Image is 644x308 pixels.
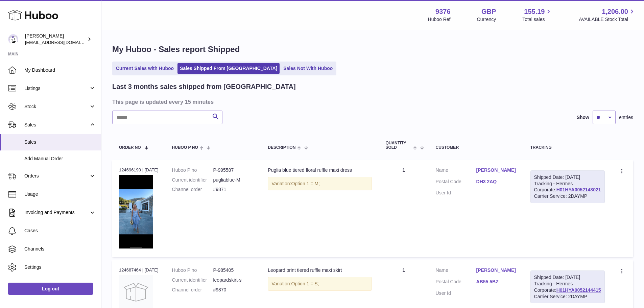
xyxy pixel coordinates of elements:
[24,246,96,252] span: Channels
[172,177,213,183] dt: Current identifier
[619,114,633,121] span: entries
[24,209,89,216] span: Invoicing and Payments
[119,145,141,150] span: Order No
[602,7,628,16] span: 1,206.00
[119,175,153,248] img: 93761721052637.png
[24,122,89,128] span: Sales
[24,85,89,92] span: Listings
[379,160,429,257] td: 1
[172,167,213,173] dt: Huboo P no
[291,181,319,186] span: Option 1 = M;
[172,186,213,193] dt: Channel order
[172,267,213,274] dt: Huboo P no
[112,98,631,105] h3: This page is updated every 15 minutes
[172,277,213,283] dt: Current identifier
[524,7,545,16] span: 155.19
[268,167,372,173] div: Puglia blue tiered floral ruffle maxi dress
[24,191,96,197] span: Usage
[476,179,517,185] a: DH3 2AQ
[112,82,296,91] h2: Last 3 months sales shipped from [GEOGRAPHIC_DATA]
[213,287,254,293] dd: #9870
[24,156,96,162] span: Add Manual Order
[481,7,496,16] strong: GBP
[119,167,159,173] div: 124696190 | [DATE]
[177,63,280,74] a: Sales Shipped From [GEOGRAPHIC_DATA]
[213,177,254,183] dd: pugliablue-M
[435,7,451,16] strong: 9376
[579,16,636,23] span: AVAILABLE Stock Total
[577,114,589,121] label: Show
[112,44,633,55] h1: My Huboo - Sales report Shipped
[213,167,254,173] dd: P-995587
[25,33,86,46] div: [PERSON_NAME]
[291,281,319,286] span: Option 1 = S;
[24,228,96,234] span: Cases
[8,34,18,44] img: internalAdmin-9376@internal.huboo.com
[8,283,93,295] a: Log out
[436,279,476,287] dt: Postal Code
[281,63,335,74] a: Sales Not With Huboo
[24,67,96,73] span: My Dashboard
[436,167,476,175] dt: Name
[25,40,99,45] span: [EMAIL_ADDRESS][DOMAIN_NAME]
[530,145,605,150] div: Tracking
[476,167,517,173] a: [PERSON_NAME]
[24,103,89,110] span: Stock
[522,16,552,23] span: Total sales
[534,174,601,181] div: Shipped Date: [DATE]
[476,267,517,274] a: [PERSON_NAME]
[172,287,213,293] dt: Channel order
[213,277,254,283] dd: leopardskirt-s
[24,264,96,270] span: Settings
[436,179,476,187] dt: Postal Code
[24,139,96,145] span: Sales
[268,267,372,274] div: Leopard print tiered ruffle maxi skirt
[556,187,601,192] a: H01HYA0052148021
[428,16,451,23] div: Huboo Ref
[268,177,372,191] div: Variation:
[530,170,605,204] div: Tracking - Hermes Corporate:
[556,287,601,293] a: H01HYA0052144415
[477,16,496,23] div: Currency
[534,293,601,300] div: Carrier Service: 2DAYMP
[534,274,601,281] div: Shipped Date: [DATE]
[436,290,476,297] dt: User Id
[119,267,159,273] div: 124687464 | [DATE]
[385,141,411,150] span: Quantity Sold
[436,190,476,196] dt: User Id
[268,145,295,150] span: Description
[436,145,517,150] div: Customer
[268,277,372,291] div: Variation:
[530,270,605,304] div: Tracking - Hermes Corporate:
[172,145,198,150] span: Huboo P no
[534,193,601,199] div: Carrier Service: 2DAYMP
[579,7,636,23] a: 1,206.00 AVAILABLE Stock Total
[522,7,552,23] a: 155.19 Total sales
[24,173,89,179] span: Orders
[436,267,476,275] dt: Name
[476,279,517,285] a: AB55 5BZ
[114,63,176,74] a: Current Sales with Huboo
[213,267,254,274] dd: P-985405
[213,186,254,193] dd: #9871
